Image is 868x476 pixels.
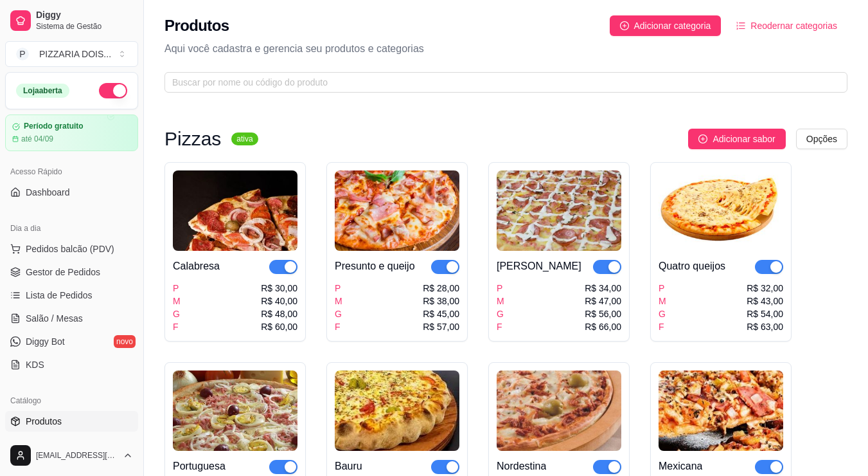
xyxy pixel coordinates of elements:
a: Complementos [5,434,138,455]
article: até 04/09 [21,134,53,144]
div: Mexicana [659,459,702,474]
div: Quatro queijos [659,259,725,274]
button: Reodernar categorias [726,15,847,36]
a: KDS [5,354,138,375]
span: Salão / Mesas [26,312,83,325]
img: product-image [173,170,297,251]
img: product-image [335,371,459,451]
div: G [497,307,504,320]
button: Pedidos balcão (PDV) [5,239,138,259]
div: M [497,295,504,307]
div: Calabresa [173,259,220,274]
div: Catálogo [5,390,138,411]
div: R$ 34,00 [585,282,621,295]
span: Gestor de Pedidos [26,266,100,279]
div: Loja aberta [16,84,69,98]
span: Reodernar categorias [750,19,837,33]
span: plus-circle [698,134,707,143]
div: P [335,282,342,295]
div: F [173,320,181,333]
span: ordered-list [736,21,745,30]
input: Buscar por nome ou código do produto [172,75,829,89]
div: Portuguesa [173,459,226,474]
div: Bauru [335,459,362,474]
a: Lista de Pedidos [5,285,138,306]
div: G [335,307,342,320]
span: Dashboard [26,186,70,199]
div: R$ 54,00 [747,307,783,320]
div: R$ 56,00 [585,307,621,320]
img: product-image [335,170,459,251]
img: product-image [659,371,783,451]
span: P [16,48,29,60]
div: R$ 45,00 [423,307,459,320]
sup: ativa [231,133,258,145]
div: [PERSON_NAME] [497,259,581,274]
div: Presunto e queijo [335,259,415,274]
span: Pedidos balcão (PDV) [26,243,114,255]
img: product-image [497,371,621,451]
a: Período gratuitoaté 04/09 [5,114,138,151]
span: Produtos [26,415,62,428]
div: R$ 30,00 [261,282,297,295]
div: R$ 28,00 [423,282,459,295]
p: Aqui você cadastra e gerencia seu produtos e categorias [164,41,847,57]
a: Dashboard [5,182,138,203]
span: Opções [806,132,837,146]
div: M [173,295,181,307]
div: PIZZARIA DOIS ... [39,48,111,60]
div: P [173,282,181,295]
div: R$ 60,00 [261,320,297,333]
div: P [497,282,504,295]
a: Diggy Botnovo [5,331,138,352]
div: R$ 57,00 [423,320,459,333]
div: M [659,295,666,307]
div: Dia a dia [5,218,138,239]
div: G [173,307,181,320]
span: Lista de Pedidos [26,289,93,302]
button: [EMAIL_ADDRESS][DOMAIN_NAME] [5,440,138,471]
div: G [659,307,666,320]
div: R$ 38,00 [423,295,459,307]
span: Diggy [36,10,133,21]
div: R$ 40,00 [261,295,297,307]
div: R$ 32,00 [747,282,783,295]
img: product-image [497,170,621,251]
button: Adicionar sabor [688,129,785,149]
a: DiggySistema de Gestão [5,5,138,36]
span: Adicionar categoria [634,19,711,33]
span: Diggy Bot [26,335,65,348]
span: KDS [26,358,44,371]
div: R$ 48,00 [261,307,297,320]
span: Sistema de Gestão [36,21,133,32]
span: plus-circle [620,21,629,30]
button: Adicionar categoria [610,15,722,36]
div: R$ 47,00 [585,295,621,307]
div: F [659,320,666,333]
span: Adicionar sabor [713,132,775,146]
div: R$ 63,00 [747,320,783,333]
button: Alterar Status [99,83,127,98]
a: Gestor de Pedidos [5,262,138,282]
div: M [335,295,342,307]
div: F [335,320,342,333]
article: Período gratuito [24,122,84,131]
div: R$ 43,00 [747,295,783,307]
a: Produtos [5,411,138,432]
h3: Pizzas [164,131,221,147]
div: Acesso Rápido [5,161,138,182]
h2: Produtos [164,15,229,36]
div: F [497,320,504,333]
div: P [659,282,666,295]
img: product-image [173,371,297,451]
a: Salão / Mesas [5,308,138,329]
img: product-image [659,170,783,251]
button: Select a team [5,41,138,67]
span: [EMAIL_ADDRESS][DOMAIN_NAME] [36,450,118,461]
button: Opções [796,129,847,149]
div: R$ 66,00 [585,320,621,333]
div: Nordestina [497,459,546,474]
